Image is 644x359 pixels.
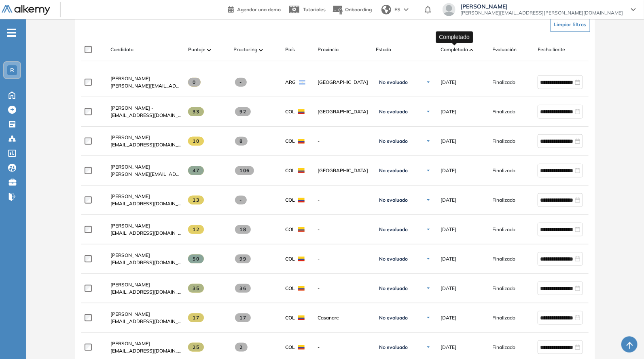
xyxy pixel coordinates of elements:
span: Estado [376,46,391,53]
span: 13 [188,196,204,205]
span: 10 [188,137,204,146]
span: 2 [235,343,248,352]
span: COL [285,344,295,351]
span: COL [285,108,295,115]
img: Ícono de flecha [426,198,431,202]
span: No evaluado [379,315,408,321]
img: COL [298,345,305,350]
span: [PERSON_NAME] [110,193,150,199]
img: Ícono de flecha [426,227,431,232]
span: - [318,255,369,263]
span: [DATE] [441,138,456,145]
span: 106 [235,166,254,175]
span: [PERSON_NAME][EMAIL_ADDRESS][DOMAIN_NAME] [110,171,182,178]
span: No evaluado [379,79,408,86]
span: 8 [235,137,248,146]
span: Provincia [318,46,339,53]
span: [EMAIL_ADDRESS][DOMAIN_NAME] [110,259,182,266]
img: COL [298,227,305,232]
span: Candidato [110,46,133,53]
span: [EMAIL_ADDRESS][DOMAIN_NAME] [110,347,182,355]
span: [PERSON_NAME] [110,75,150,81]
img: COL [298,139,305,144]
span: [PERSON_NAME] [110,223,150,229]
span: COL [285,196,295,204]
span: COL [285,255,295,263]
span: [DATE] [441,167,456,174]
span: [PERSON_NAME] [110,282,150,288]
img: COL [298,168,305,173]
span: 17 [235,313,251,322]
a: [PERSON_NAME] [110,134,182,141]
span: [PERSON_NAME][EMAIL_ADDRESS][PERSON_NAME][DOMAIN_NAME] [460,10,623,16]
span: 99 [235,255,251,263]
span: [PERSON_NAME] - [110,105,153,111]
a: [PERSON_NAME] [110,222,182,230]
span: COL [285,285,295,292]
span: 35 [188,284,204,293]
span: ES [394,6,400,13]
span: Agendar una demo [237,6,281,13]
span: Completado [441,46,468,53]
span: No evaluado [379,344,408,351]
span: No evaluado [379,226,408,233]
span: [DATE] [441,226,456,233]
span: 92 [235,107,251,116]
img: Ícono de flecha [426,109,431,114]
span: 33 [188,107,204,116]
img: Ícono de flecha [426,139,431,144]
span: 0 [188,78,201,87]
span: COL [285,226,295,233]
span: No evaluado [379,138,408,144]
span: [PERSON_NAME] [110,311,150,317]
img: COL [298,286,305,291]
span: - [318,344,369,351]
span: [PERSON_NAME] [110,340,150,346]
span: [PERSON_NAME] [460,3,623,10]
span: No evaluado [379,167,408,174]
span: Finalizado [492,79,515,86]
span: 36 [235,284,251,293]
a: Agendar una demo [228,4,281,14]
img: [missing "en.ARROW_ALT" translation] [470,49,474,51]
span: - [318,138,369,145]
span: Evaluación [492,46,517,53]
a: [PERSON_NAME] - [110,104,182,112]
span: No evaluado [379,285,408,292]
span: [PERSON_NAME] [110,134,150,140]
i: - [7,32,16,33]
span: No evaluado [379,197,408,203]
a: [PERSON_NAME] [110,252,182,259]
span: 25 [188,343,204,352]
span: 50 [188,255,204,263]
a: [PERSON_NAME] [110,75,182,82]
a: [PERSON_NAME] [110,193,182,200]
button: Onboarding [332,1,372,19]
img: [missing "en.ARROW_ALT" translation] [207,49,211,51]
span: País [285,46,295,53]
span: [DATE] [441,285,456,292]
span: COL [285,167,295,174]
span: [DATE] [441,79,456,86]
span: No evaluado [379,109,408,115]
span: [PERSON_NAME] [110,164,150,170]
span: [DATE] [441,108,456,115]
span: Fecha límite [538,46,565,53]
span: - [318,196,369,204]
span: Tutoriales [303,6,326,13]
span: Finalizado [492,285,515,292]
span: [EMAIL_ADDRESS][DOMAIN_NAME] [110,141,182,148]
span: [DATE] [441,344,456,351]
span: [EMAIL_ADDRESS][DOMAIN_NAME] [110,200,182,207]
span: 12 [188,225,204,234]
span: Onboarding [345,6,372,13]
span: [EMAIL_ADDRESS][DOMAIN_NAME] [110,230,182,237]
span: - [318,285,369,292]
span: [EMAIL_ADDRESS][DOMAIN_NAME] [110,112,182,119]
span: Finalizado [492,196,515,204]
a: [PERSON_NAME] [110,340,182,347]
img: Ícono de flecha [426,286,431,291]
span: Finalizado [492,138,515,145]
img: Ícono de flecha [426,80,431,85]
span: Finalizado [492,344,515,351]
